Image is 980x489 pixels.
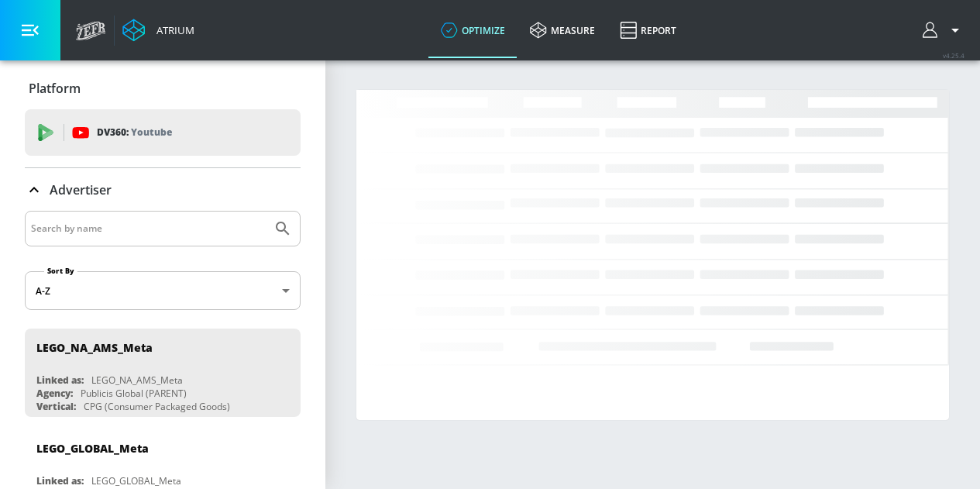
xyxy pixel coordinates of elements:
[25,329,301,417] div: LEGO_NA_AMS_MetaLinked as:LEGO_NA_AMS_MetaAgency:Publicis Global (PARENT)Vertical:CPG (Consumer P...
[428,2,518,58] a: optimize
[25,109,301,156] div: DV360: Youtube
[81,387,187,400] div: Publicis Global (PARENT)
[131,124,172,140] p: Youtube
[36,387,73,400] div: Agency:
[29,80,81,97] p: Platform
[31,219,266,239] input: Search by name
[44,266,77,276] label: Sort By
[122,19,194,42] a: Atrium
[91,374,183,387] div: LEGO_NA_AMS_Meta
[36,441,149,456] div: LEGO_GLOBAL_Meta
[150,23,194,37] div: Atrium
[36,340,153,355] div: LEGO_NA_AMS_Meta
[36,400,76,413] div: Vertical:
[518,2,607,58] a: measure
[25,67,301,110] div: Platform
[97,124,172,141] p: DV360:
[50,181,112,198] p: Advertiser
[607,2,689,58] a: Report
[36,374,84,387] div: Linked as:
[25,168,301,212] div: Advertiser
[91,474,181,487] div: LEGO_GLOBAL_Meta
[36,474,84,487] div: Linked as:
[84,400,230,413] div: CPG (Consumer Packaged Goods)
[943,51,965,60] span: v 4.25.4
[25,271,301,310] div: A-Z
